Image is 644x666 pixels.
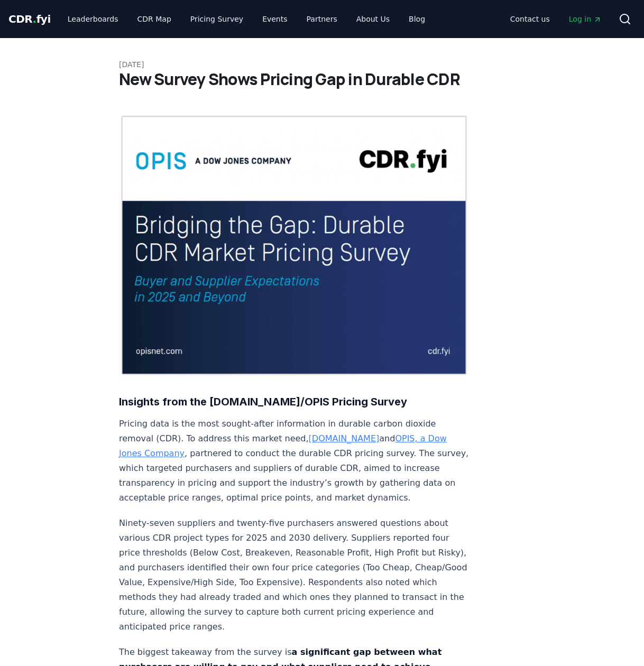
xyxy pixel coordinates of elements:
a: Contact us [502,10,558,29]
a: About Us [348,10,398,29]
span: . [33,13,36,25]
p: [DATE] [119,59,525,70]
span: CDR fyi [8,13,51,25]
nav: Main [502,10,610,29]
a: Pricing Survey [182,10,252,29]
a: [DOMAIN_NAME] [309,433,380,443]
a: Log in [560,10,610,29]
a: Leaderboards [59,10,127,29]
a: Events [254,10,296,29]
a: CDR Map [129,10,180,29]
p: Ninety-seven suppliers and twenty-five purchasers answered questions about various CDR project ty... [119,516,469,634]
span: Log in [569,14,602,24]
img: blog post image [119,114,469,376]
a: Partners [298,10,346,29]
p: Pricing data is the most sought-after information in durable carbon dioxide removal (CDR). To add... [119,417,469,505]
strong: Insights from the [DOMAIN_NAME]/OPIS Pricing Survey [119,395,407,408]
h1: New Survey Shows Pricing Gap in Durable CDR [119,70,525,89]
a: Blog [400,10,434,29]
nav: Main [59,10,434,29]
a: CDR.fyi [8,12,51,26]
